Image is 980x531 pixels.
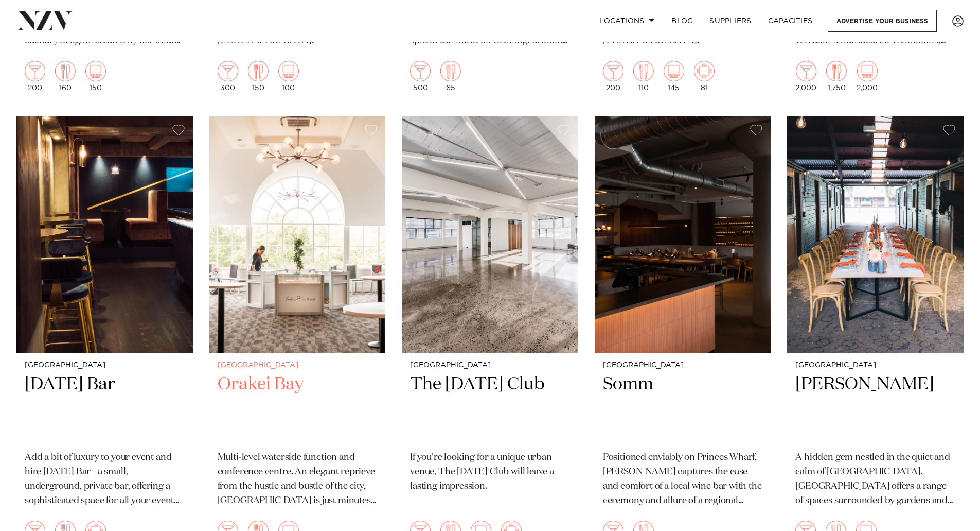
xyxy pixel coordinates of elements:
[701,10,759,32] a: SUPPLIERS
[25,362,185,369] small: [GEOGRAPHIC_DATA]
[85,61,106,92] div: 150
[410,362,570,369] small: [GEOGRAPHIC_DATA]
[85,61,106,81] img: theatre.png
[218,61,238,81] img: cocktail.png
[410,61,431,92] div: 500
[55,61,76,92] div: 160
[694,61,715,92] div: 81
[795,451,955,508] p: A hidden gem nestled in the quiet and calm of [GEOGRAPHIC_DATA], [GEOGRAPHIC_DATA] offers a range...
[218,451,378,508] p: Multi-level waterside function and conference centre. An elegant reprieve from the hustle and bus...
[248,61,269,81] img: dining.png
[218,61,238,92] div: 300
[55,61,76,81] img: dining.png
[857,61,878,81] img: theatre.png
[664,61,684,92] div: 145
[410,451,570,494] p: If you're looking for a unique urban venue, The [DATE] Club will leave a lasting impression.
[278,61,299,81] img: theatre.png
[828,10,937,32] a: Advertise your business
[410,61,431,81] img: cocktail.png
[795,373,955,442] h2: [PERSON_NAME]
[760,10,821,32] a: Capacities
[218,362,378,369] small: [GEOGRAPHIC_DATA]
[857,61,878,92] div: 2,000
[218,373,378,442] h2: Orakei Bay
[248,61,269,92] div: 150
[663,10,701,32] a: BLOG
[603,451,763,508] p: Positioned enviably on Princes Wharf, [PERSON_NAME] captures the ease and comfort of a local wine...
[25,61,45,92] div: 200
[440,61,461,92] div: 65
[633,61,654,81] img: dining.png
[278,61,299,92] div: 100
[603,61,623,92] div: 200
[795,362,955,369] small: [GEOGRAPHIC_DATA]
[25,373,185,442] h2: [DATE] Bar
[440,61,461,81] img: dining.png
[694,61,715,81] img: meeting.png
[795,61,816,92] div: 2,000
[826,61,847,81] img: dining.png
[591,10,663,32] a: Locations
[603,61,623,81] img: cocktail.png
[25,451,185,508] p: Add a bit of luxury to your event and hire [DATE] Bar - a small, underground, private bar, offeri...
[796,61,816,81] img: cocktail.png
[664,61,684,81] img: theatre.png
[603,362,763,369] small: [GEOGRAPHIC_DATA]
[826,61,847,92] div: 1,750
[16,11,73,30] img: nzv-logo.png
[25,61,45,81] img: cocktail.png
[410,373,570,442] h2: The [DATE] Club
[633,61,654,92] div: 110
[603,373,763,442] h2: Somm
